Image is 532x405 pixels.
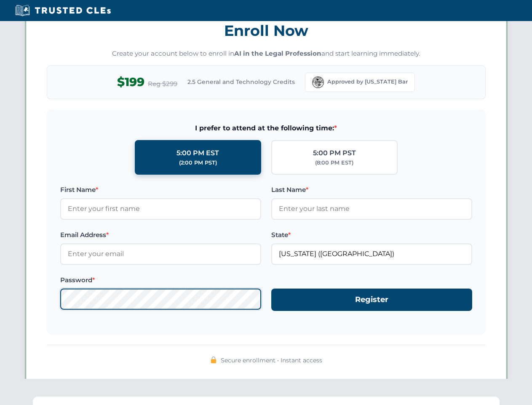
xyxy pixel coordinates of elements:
[187,77,295,86] span: 2.5 General and Technology Credits
[271,243,472,265] input: Florida (FL)
[271,185,472,195] label: Last Name
[210,356,217,363] img: 🔒
[47,49,486,59] p: Create your account below to enroll in and start learning immediately.
[60,198,261,219] input: Enter your first name
[60,123,472,134] span: I prefer to attend at the following time:
[271,198,472,219] input: Enter your last name
[313,148,356,159] div: 5:00 PM PST
[271,230,472,240] label: State
[60,230,261,240] label: Email Address
[148,79,177,89] span: Reg $299
[13,4,113,17] img: Trusted CLEs
[176,148,219,159] div: 5:00 PM EST
[60,275,261,285] label: Password
[271,289,472,311] button: Register
[312,76,324,88] img: Florida Bar
[221,356,322,365] span: Secure enrollment • Instant access
[315,159,353,167] div: (8:00 PM EST)
[117,73,144,92] span: $199
[179,159,217,167] div: (2:00 PM PST)
[47,17,486,44] h3: Enroll Now
[327,78,408,86] span: Approved by [US_STATE] Bar
[234,49,321,57] strong: AI in the Legal Profession
[60,185,261,195] label: First Name
[60,243,261,265] input: Enter your email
